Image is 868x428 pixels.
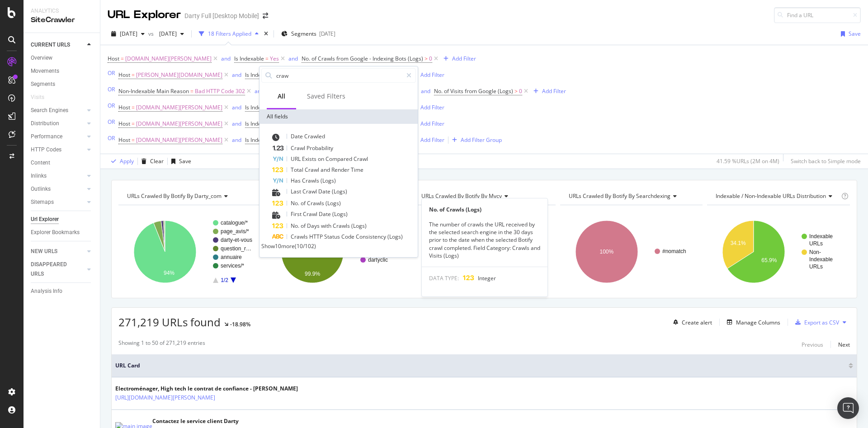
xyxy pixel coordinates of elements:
[31,198,54,207] div: Sitemaps
[38,52,45,60] img: tab_domain_overview_orange.svg
[31,53,52,63] div: Overview
[31,198,85,207] a: Sitemaps
[114,53,137,59] div: Mots-clés
[31,119,85,128] a: Distribution
[560,212,701,291] div: A chart.
[837,27,861,41] button: Save
[255,87,264,95] button: and
[108,69,115,77] div: OR
[31,184,85,194] a: Outlinks
[232,103,241,111] div: and
[291,155,302,163] span: URL
[341,233,356,240] span: Code
[802,339,823,350] button: Previous
[132,103,135,111] span: =
[221,54,231,63] button: and
[108,85,115,93] div: OR
[278,92,285,101] div: All
[303,210,319,218] span: Crawl
[108,134,115,142] button: OR
[179,157,191,165] div: Save
[127,192,222,200] span: URLs Crawled By Botify By darty_com
[307,222,321,230] span: Days
[31,171,85,181] a: Inlinks
[809,263,823,270] text: URLs
[31,132,85,141] a: Performance
[118,103,130,111] span: Host
[245,136,275,144] span: Is Indexable
[662,248,686,254] text: #nomatch
[421,87,430,95] button: and
[288,55,298,62] div: and
[31,228,94,237] a: Explorer Bookmarks
[325,155,354,163] span: Compared
[408,70,444,80] button: Add Filter
[31,247,57,256] div: NEW URLS
[263,13,268,19] div: arrow-right-arrow-left
[31,145,61,155] div: HTTP Codes
[448,135,502,146] button: Add Filter Group
[278,27,339,41] button: Segments[DATE]
[318,188,332,195] span: Date
[31,215,94,224] a: Url Explorer
[762,257,777,263] text: 65.9%
[115,362,846,370] span: URL Card
[291,199,301,207] span: No.
[31,287,62,296] div: Analysis Info
[31,40,70,50] div: CURRENT URLS
[148,30,156,38] span: vs
[132,136,135,144] span: =
[731,240,746,246] text: 34.1%
[136,101,222,114] span: [DOMAIN_NAME][PERSON_NAME]
[262,29,270,38] div: times
[421,87,430,95] div: and
[150,157,164,165] div: Clear
[31,80,94,89] a: Segments
[809,233,833,240] text: Indexable
[305,166,321,174] span: Crawl
[421,192,502,200] span: URLs Crawled By Botify By mycy
[291,166,305,174] span: Total
[838,339,850,350] button: Next
[115,385,298,393] div: Electroménager, High tech le contrat de confiance - [PERSON_NAME]
[333,222,351,230] span: Crawls
[420,136,444,144] div: Add Filter
[245,71,275,79] span: Is Indexable
[434,87,513,95] span: No. of Visits from Google (Logs)
[230,320,250,328] div: -18.98%
[232,136,241,144] button: and
[31,53,94,63] a: Overview
[14,24,22,31] img: website_grey.svg
[291,210,303,218] span: First
[266,212,407,291] div: A chart.
[307,144,333,152] span: Probability
[31,40,85,50] a: CURRENT URLS
[265,55,269,62] span: =
[118,339,205,350] div: Showing 1 to 50 of 271,219 entries
[514,87,518,95] span: >
[31,228,80,237] div: Explorer Bookmarks
[232,103,241,112] button: and
[138,154,164,169] button: Clear
[291,188,302,195] span: Last
[221,254,242,260] text: annuaire
[221,55,231,62] div: and
[530,86,566,97] button: Add Filter
[422,206,547,213] div: No. of Crawls (Logs)
[420,189,547,203] h4: URLs Crawled By Botify By mycy
[195,27,262,41] button: 18 Filters Applied
[301,222,307,230] span: of
[108,7,181,23] div: URL Explorer
[232,71,241,79] button: and
[245,103,275,111] span: Is Indexable
[31,93,53,102] a: Visits
[837,397,859,419] div: Open Intercom Messenger
[31,93,44,102] div: Visits
[108,55,119,62] span: Host
[331,166,351,174] span: Render
[291,233,309,240] span: Crawls
[307,92,345,101] div: Saved Filters
[567,189,695,203] h4: URLs Crawled By Botify By searchdexing
[31,158,50,168] div: Content
[420,103,444,111] div: Add Filter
